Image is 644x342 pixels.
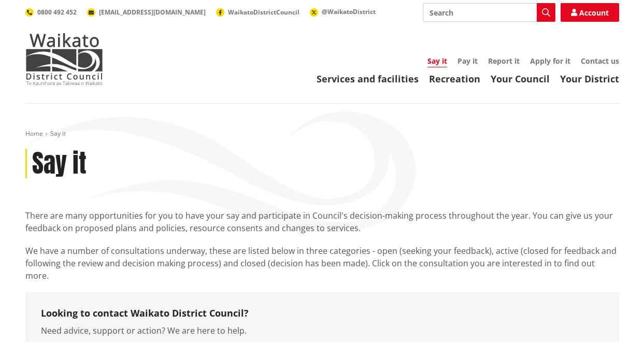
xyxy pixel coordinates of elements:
[25,130,619,138] nav: breadcrumb
[317,73,419,85] a: Services and facilities
[37,8,77,17] span: 0800 492 452
[457,56,478,66] a: Pay it
[581,56,619,66] a: Contact us
[491,73,550,85] a: Your Council
[488,56,520,66] a: Report it
[32,149,87,179] h1: Say it
[87,8,206,17] a: [EMAIL_ADDRESS][DOMAIN_NAME]
[423,3,555,22] input: Search input
[25,245,619,282] p: We have a number of consultations underway, these are listed below in three categories - open (se...
[25,129,43,138] a: Home
[561,3,619,22] a: Account
[560,73,619,85] a: Your District
[25,8,77,17] a: 0800 492 452
[99,8,206,17] span: [EMAIL_ADDRESS][DOMAIN_NAME]
[41,308,604,319] h3: Looking to contact Waikato District Council?
[25,33,103,85] img: Waikato District Council - Te Kaunihera aa Takiwaa o Waikato
[427,56,447,67] a: Say it
[310,7,376,16] a: @WaikatoDistrict
[228,8,299,17] span: WaikatoDistrictCouncil
[50,129,66,138] span: Say it
[530,56,570,66] a: Apply for it
[25,209,619,234] p: There are many opportunities for you to have your say and participate in Council's decision-makin...
[41,324,604,337] p: Need advice, support or action? We are here to help.
[322,7,376,16] span: @WaikatoDistrict
[216,8,299,17] a: WaikatoDistrictCouncil
[429,73,480,85] a: Recreation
